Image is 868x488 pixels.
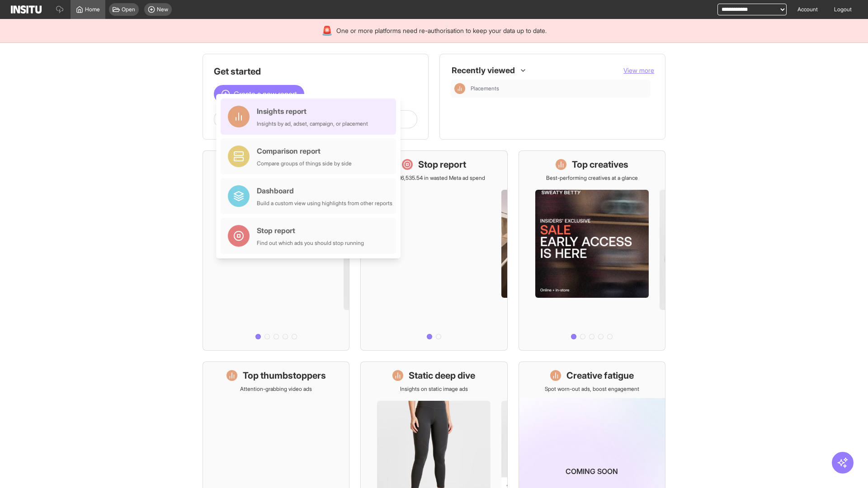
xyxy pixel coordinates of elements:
div: Stop report [257,225,364,236]
span: Placements [471,85,499,92]
p: Insights on static image ads [400,385,468,393]
span: Home [85,6,100,13]
div: Compare groups of things side by side [257,160,352,167]
span: One or more platforms need re-authorisation to keep your data up to date. [336,26,547,35]
h1: Get started [214,65,417,78]
div: Insights by ad, adset, campaign, or placement [257,120,368,127]
span: Create a new report [234,89,297,99]
p: Attention-grabbing video ads [240,385,312,393]
a: Top creativesBest-performing creatives at a glance [519,150,665,351]
button: View more [623,66,654,75]
h1: Top thumbstoppers [243,369,326,382]
span: Placements [471,85,647,92]
div: Dashboard [257,185,392,196]
a: Stop reportSave £16,535.54 in wasted Meta ad spend [360,150,507,351]
h1: Stop report [418,158,466,171]
a: What's live nowSee all active ads instantly [203,150,349,351]
img: Logo [11,5,42,14]
span: New [157,6,168,13]
h1: Top creatives [572,158,628,171]
span: View more [623,66,654,74]
button: Create a new report [214,85,304,103]
div: 🚨 [321,24,333,37]
div: Insights [454,83,465,94]
div: Comparison report [257,145,352,156]
p: Save £16,535.54 in wasted Meta ad spend [383,174,485,182]
div: Insights report [257,106,368,117]
p: Best-performing creatives at a glance [546,174,638,182]
div: Find out which ads you should stop running [257,239,364,247]
span: Open [122,6,135,13]
h1: Static deep dive [409,369,475,382]
div: Build a custom view using highlights from other reports [257,200,392,207]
